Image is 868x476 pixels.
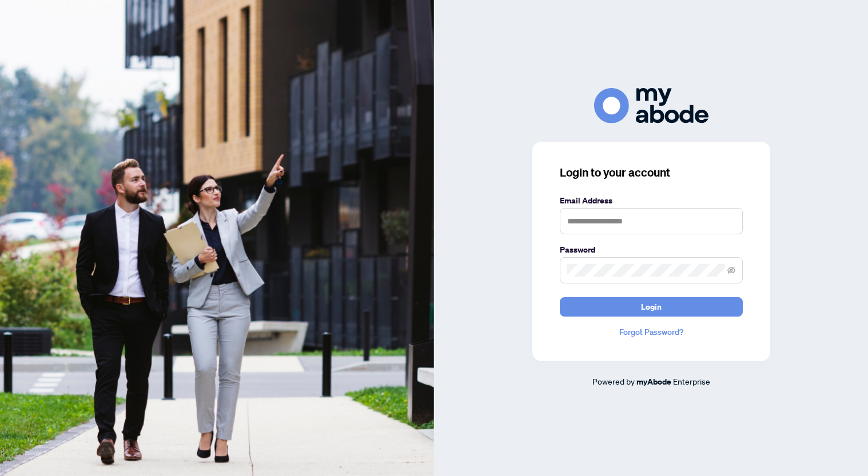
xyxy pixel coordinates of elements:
[673,376,710,386] span: Enterprise
[560,243,743,256] label: Password
[560,194,743,207] label: Email Address
[560,165,743,181] h3: Login to your account
[641,298,662,316] span: Login
[727,266,735,274] span: eye-invisible
[636,375,671,388] a: myAbode
[592,376,635,386] span: Powered by
[594,88,708,123] img: ma-logo
[560,297,743,317] button: Login
[560,326,743,338] a: Forgot Password?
